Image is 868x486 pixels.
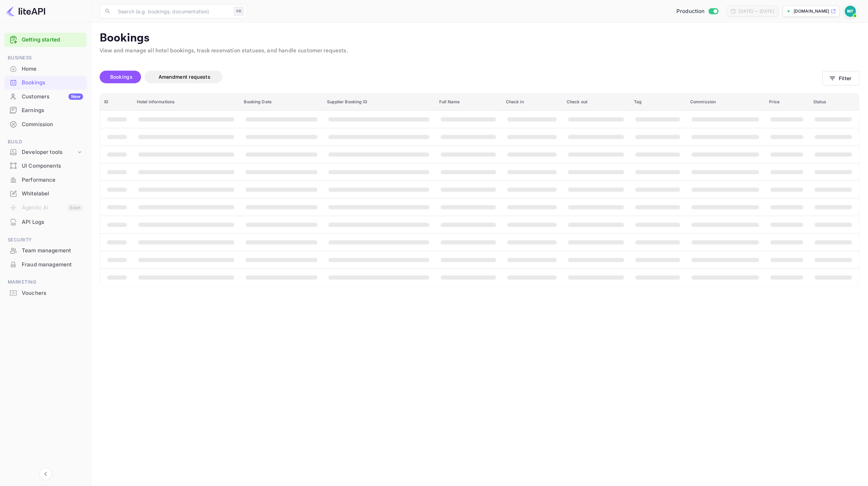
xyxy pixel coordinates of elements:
span: Production [676,7,705,15]
span: Marketing [4,278,87,286]
th: Check in [502,93,562,111]
button: Collapse navigation [39,468,52,480]
div: Earnings [22,106,83,115]
div: Customers [22,93,83,101]
p: View and manage all hotel bookings, track reservation statuses, and handle customer requests. [100,47,860,55]
p: [DOMAIN_NAME] [794,8,829,14]
div: Performance [4,173,87,187]
th: ID [100,93,133,111]
div: Vouchers [22,289,83,297]
div: Home [4,62,87,76]
th: Tag [630,93,686,111]
a: API Logs [4,215,87,228]
a: Whitelabel [4,187,87,200]
div: Performance [22,176,83,184]
span: Security [4,236,87,244]
span: Bookings [110,74,133,80]
a: UI Components [4,159,87,172]
div: Vouchers [4,286,87,300]
img: Marcin Teodoru [845,6,856,17]
table: booking table [100,93,859,286]
a: Home [4,62,87,75]
a: Team management [4,244,87,257]
a: Bookings [4,76,87,89]
a: Performance [4,173,87,186]
div: New [68,93,83,100]
div: API Logs [22,218,83,226]
div: Developer tools [22,148,76,156]
th: Hotel informations [133,93,240,111]
th: Booking Date [240,93,323,111]
div: Commission [4,118,87,131]
img: LiteAPI logo [6,6,45,17]
div: Developer tools [4,146,87,158]
span: Build [4,138,87,146]
div: CustomersNew [4,90,87,104]
div: Earnings [4,104,87,117]
div: ⌘K [234,7,244,16]
th: Supplier Booking ID [323,93,435,111]
p: Bookings [100,31,860,45]
div: UI Components [4,159,87,173]
span: Business [4,54,87,62]
div: account-settings tabs [100,71,822,83]
div: Whitelabel [22,190,83,198]
div: Home [22,65,83,73]
input: Search (e.g. bookings, documentation) [114,4,231,18]
div: [DATE] — [DATE] [739,8,774,14]
div: UI Components [22,162,83,170]
div: Team management [4,244,87,258]
div: Getting started [4,33,87,47]
div: Team management [22,247,83,255]
div: Bookings [4,76,87,90]
div: API Logs [4,215,87,229]
a: Earnings [4,104,87,117]
div: Fraud management [22,261,83,269]
th: Check out [562,93,630,111]
a: Fraud management [4,258,87,271]
th: Full Name [435,93,502,111]
a: Getting started [22,36,83,44]
button: Filter [822,71,860,85]
a: Commission [4,118,87,131]
th: Status [809,93,859,111]
span: Amendment requests [159,74,211,80]
th: Price [765,93,809,111]
div: Switch to Sandbox mode [674,7,721,15]
a: Vouchers [4,286,87,299]
div: Bookings [22,79,83,87]
th: Commission [686,93,765,111]
div: Commission [22,121,83,129]
a: CustomersNew [4,90,87,103]
div: Fraud management [4,258,87,272]
div: Whitelabel [4,187,87,201]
